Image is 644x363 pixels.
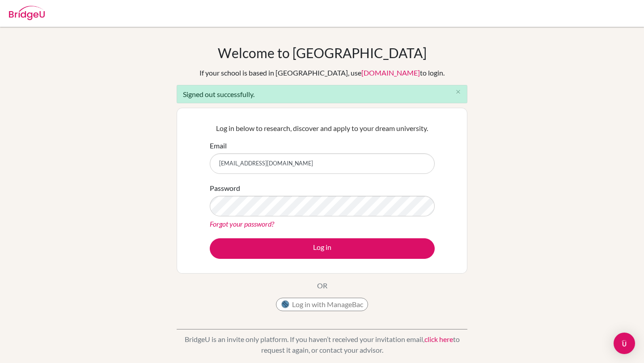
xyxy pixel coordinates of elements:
[424,335,453,343] a: click here
[614,333,635,354] div: Open Intercom Messenger
[449,85,467,99] button: Close
[210,238,435,259] button: Log in
[455,89,462,95] i: close
[177,334,467,355] p: BridgeU is an invite only platform. If you haven’t received your invitation email, to request it ...
[317,280,327,291] p: OR
[218,45,427,61] h1: Welcome to [GEOGRAPHIC_DATA]
[199,68,445,78] div: If your school is based in [GEOGRAPHIC_DATA], use to login.
[210,219,274,228] a: Forgot your password?
[210,183,240,194] label: Password
[276,298,368,311] button: Log in with ManageBac
[210,123,435,134] p: Log in below to research, discover and apply to your dream university.
[361,68,420,77] a: [DOMAIN_NAME]
[9,6,45,20] img: Bridge-U
[177,85,467,103] div: Signed out successfully.
[210,140,227,151] label: Email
